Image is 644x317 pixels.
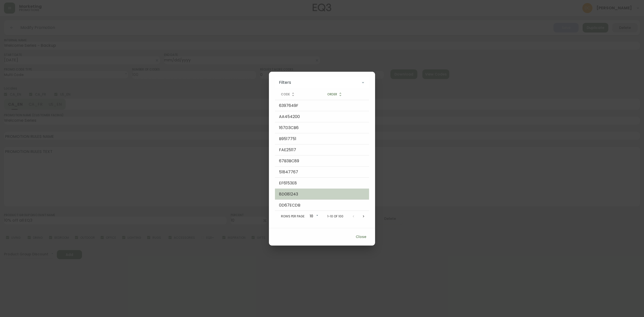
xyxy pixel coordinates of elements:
td: AA454200 [275,111,321,122]
td: FAE25117 [275,144,321,155]
td: 6397649F [275,100,321,111]
button: Next page [358,211,369,221]
td: EF6153E8 [275,178,321,189]
td: 67B3BC89 [275,155,321,167]
button: Close [353,232,369,242]
td: 0D67ECDB [275,200,321,211]
td: 51847767 [275,167,321,178]
h5: Filters [279,80,291,85]
td: 167D3CB6 [275,122,321,133]
td: B9517751 [275,133,321,144]
span: Code [281,92,296,97]
div: Filters [275,77,369,88]
span: Close [355,234,367,240]
p: Rows per page: [281,214,305,219]
td: 8D081243 [275,189,321,200]
p: 1-10 of 100 [327,214,343,219]
span: Order [327,92,344,97]
div: 10 [307,212,319,221]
